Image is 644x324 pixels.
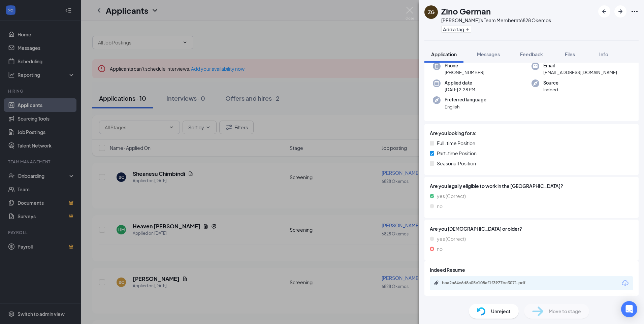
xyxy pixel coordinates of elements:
span: Messages [477,51,500,57]
span: Email [543,62,617,69]
span: yes (Correct) [437,192,466,200]
div: ZG [428,9,434,15]
a: Paperclipbaa2a64c6d8a05e108af1f3977bc3071.pdf [434,280,543,287]
span: Phone [445,62,484,69]
span: Seasonal Position [437,160,476,167]
span: [PHONE_NUMBER] [445,69,484,76]
span: [DATE] 2:28 PM [445,86,475,93]
span: Are you legally eligible to work in the [GEOGRAPHIC_DATA]? [430,182,633,190]
svg: Paperclip [434,280,439,286]
span: Part-time Position [437,150,477,157]
span: Applied date [445,79,475,86]
span: Unreject [491,307,511,315]
span: no [437,245,443,253]
div: baa2a64c6d8a05e108af1f3977bc3071.pdf [442,280,536,286]
span: Files [565,51,575,57]
button: PlusAdd a tag [441,26,471,33]
span: Full-time Position [437,139,475,147]
span: English [445,103,486,110]
span: Feedback [520,51,543,57]
svg: Plus [465,27,470,31]
button: ArrowRight [614,5,626,18]
button: ArrowLeftNew [598,5,610,18]
span: Indeed Resume [430,266,465,273]
span: Application [431,51,457,57]
div: [PERSON_NAME]'s Team Member at 6828 Okemos [441,17,551,24]
span: Info [599,51,608,57]
svg: Download [621,279,629,287]
svg: ArrowRight [616,7,624,15]
span: Source [543,79,558,86]
svg: ArrowLeftNew [600,7,608,15]
div: Open Intercom Messenger [621,301,637,317]
span: no [437,202,443,210]
span: Are you [DEMOGRAPHIC_DATA] or older? [430,225,633,232]
span: [EMAIL_ADDRESS][DOMAIN_NAME] [543,69,617,76]
span: Are you looking for a: [430,129,477,137]
svg: Ellipses [631,7,639,15]
span: Move to stage [549,307,581,315]
span: Indeed [543,86,558,93]
h1: Zino German [441,5,491,17]
span: yes (Correct) [437,235,466,242]
span: Preferred language [445,96,486,103]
